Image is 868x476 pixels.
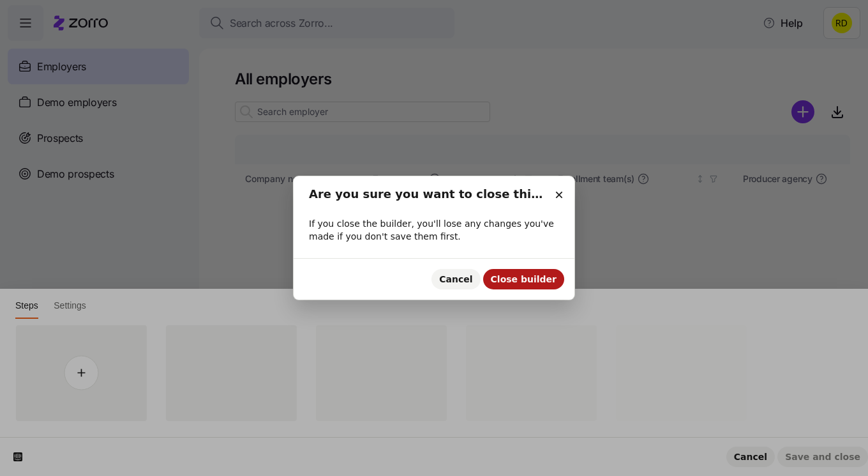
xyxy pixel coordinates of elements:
[309,217,559,243] p: If you close the builder, you'll lose any changes you've made if you don't save them first.
[309,187,544,202] h2: Are you sure you want to close this?
[549,185,569,206] button: Close
[439,274,472,284] span: Cancel
[491,274,557,284] span: Close builder
[483,269,564,289] button: Close builder
[431,269,480,289] button: Cancel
